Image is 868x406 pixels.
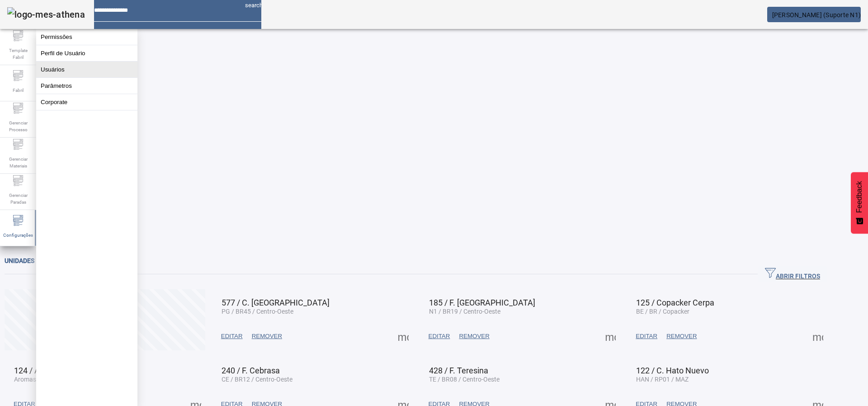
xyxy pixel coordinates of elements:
button: REMOVER [247,328,287,344]
button: Corporate [36,94,137,110]
span: 185 / F. [GEOGRAPHIC_DATA] [429,298,535,307]
button: Mais [602,328,618,344]
button: Usuários [36,62,137,77]
span: REMOVER [252,332,282,341]
span: Fabril [10,84,26,96]
span: Aromas / BRV1 / Verticalizadas [14,376,103,383]
span: TE / BR08 / Centro-Oeste [429,376,500,383]
img: logo-mes-athena [7,7,85,22]
span: ABRIR FILTROS [765,267,820,281]
button: Perfil de Usuário [36,45,137,61]
button: Mais [395,328,411,344]
span: REMOVER [666,332,697,341]
button: ABRIR FILTROS [758,266,827,282]
button: Feedback - Mostrar pesquisa [851,172,868,234]
span: 124 / Aromas Verticalizadas [14,366,115,375]
button: EDITAR [424,328,455,344]
span: EDITAR [636,332,657,341]
span: Gerenciar Processo [5,117,32,136]
button: Parâmetros [36,78,137,94]
span: PG / BR45 / Centro-Oeste [222,308,293,315]
button: REMOVER [662,328,701,344]
span: Configurações [0,229,36,241]
button: EDITAR [631,328,662,344]
span: Unidades [5,257,34,264]
span: N1 / BR19 / Centro-Oeste [429,308,500,315]
span: 125 / Copacker Cerpa [636,298,714,307]
span: Gerenciar Paradas [5,189,32,208]
button: EDITAR [217,328,247,344]
span: 122 / C. Hato Nuevo [636,366,709,375]
span: Feedback [855,181,863,213]
span: 240 / F. Cebrasa [222,366,280,375]
span: CE / BR12 / Centro-Oeste [222,376,292,383]
span: EDITAR [221,332,243,341]
button: REMOVER [454,328,494,344]
span: BE / BR / Copacker [636,308,689,315]
button: Mais [810,328,826,344]
button: Criar unidade [5,289,205,350]
span: 428 / F. Teresina [429,366,488,375]
span: [PERSON_NAME] (Suporte N1) [772,11,861,19]
button: Permissões [36,29,137,45]
span: HAN / RP01 / MAZ [636,376,689,383]
span: Gerenciar Materiais [5,153,32,172]
span: EDITAR [429,332,450,341]
span: Template Fabril [5,44,32,63]
span: 577 / C. [GEOGRAPHIC_DATA] [222,298,330,307]
span: REMOVER [459,332,489,341]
